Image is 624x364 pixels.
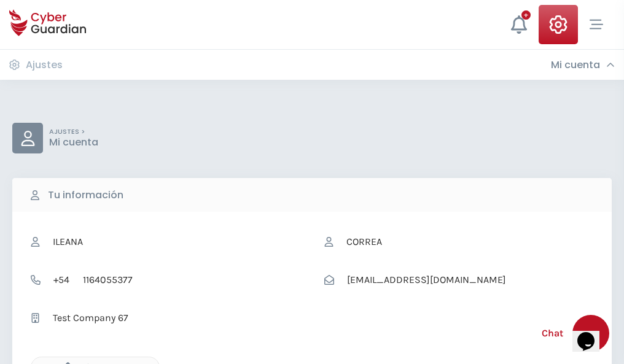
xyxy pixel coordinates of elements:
span: Chat [542,326,563,341]
p: Mi cuenta [49,136,98,149]
h3: Ajustes [26,59,63,71]
span: +54 [47,268,76,292]
div: Mi cuenta [551,59,615,71]
h3: Mi cuenta [551,59,600,71]
iframe: chat widget [572,315,612,352]
p: AJUSTES > [49,128,98,136]
b: Tu información [48,188,123,203]
input: Teléfono [76,268,300,292]
div: + [521,10,531,20]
